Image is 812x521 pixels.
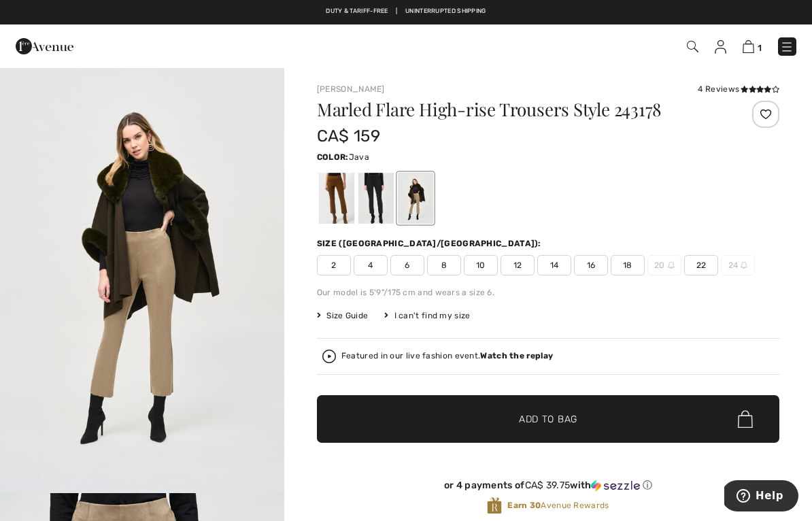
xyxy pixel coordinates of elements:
[317,286,779,299] div: Our model is 5'9"/175 cm and wears a size 6.
[758,43,762,53] span: 1
[317,101,703,118] h1: Marled Flare High-rise Trousers Style 243178
[390,255,424,275] span: 6
[487,497,502,515] img: Avenue Rewards
[427,255,461,275] span: 8
[715,40,726,54] img: My Info
[507,499,609,511] span: Avenue Rewards
[738,410,753,428] img: Bag.svg
[507,501,541,510] strong: Earn 30
[398,173,433,224] div: Java
[384,309,470,322] div: I can't find my size
[537,255,571,275] span: 14
[16,33,73,60] img: 1ère Avenue
[317,395,779,443] button: Add to Bag
[16,39,73,52] a: 1ère Avenue
[743,38,762,54] a: 1
[317,127,380,146] span: CA$ 159
[574,255,608,275] span: 16
[591,480,640,492] img: Sezzle
[519,412,577,426] span: Add to Bag
[317,480,779,492] div: or 4 payments of with
[525,480,571,491] span: CA$ 39.75
[464,255,498,275] span: 10
[322,350,336,363] img: Watch the replay
[721,255,755,275] span: 24
[317,309,368,322] span: Size Guide
[611,255,645,275] span: 18
[319,173,354,224] div: Brown
[684,255,718,275] span: 22
[743,40,754,53] img: Shopping Bag
[501,255,535,275] span: 12
[341,352,553,360] div: Featured in our live fashion event.
[687,41,698,52] img: Search
[317,237,544,250] div: Size ([GEOGRAPHIC_DATA]/[GEOGRAPHIC_DATA]):
[354,255,388,275] span: 4
[480,351,553,360] strong: Watch the replay
[317,255,351,275] span: 2
[698,83,779,95] div: 4 Reviews
[326,7,486,14] a: Duty & tariff-free | Uninterrupted shipping
[647,255,681,275] span: 20
[741,262,747,269] img: ring-m.svg
[317,152,349,162] span: Color:
[317,480,779,497] div: or 4 payments ofCA$ 39.75withSezzle Click to learn more about Sezzle
[668,262,675,269] img: ring-m.svg
[780,40,794,54] img: Menu
[724,480,798,514] iframe: Opens a widget where you can find more information
[349,152,369,162] span: Java
[317,84,385,94] a: [PERSON_NAME]
[358,173,394,224] div: Black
